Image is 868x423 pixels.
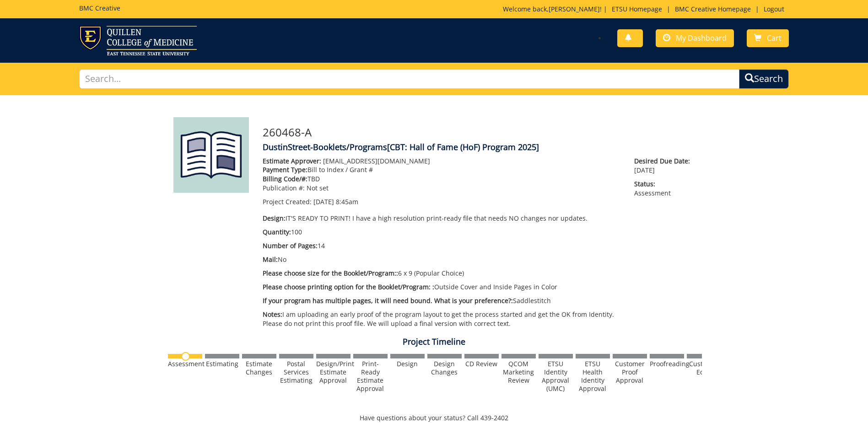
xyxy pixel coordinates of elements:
[79,26,197,55] img: ETSU logo
[263,184,305,192] span: Publication #:
[167,337,702,347] h4: Project Timeline
[263,241,318,250] span: Number of Pages:
[634,179,695,198] p: Assessment
[263,197,312,206] span: Project Created:
[242,360,276,376] div: Estimate Changes
[539,360,573,393] div: ETSU Identity Approval (UMC)
[263,282,434,291] span: Please choose printing option for the Booklet/Program: :
[79,5,120,11] h5: BMC Creative
[263,214,286,222] span: Design:
[205,360,239,368] div: Estimating
[263,143,695,152] h4: DustinStreet-Booklets/Programs
[263,255,621,264] p: No
[263,228,291,236] span: Quantity:
[503,5,789,14] p: Welcome back, ! | | |
[464,360,499,368] div: CD Review
[263,255,278,264] span: Mail:
[263,228,621,237] p: 100
[263,310,621,328] p: I am uploading an early proof of the program layout to get the process started and get the OK fro...
[173,117,249,193] img: Product featured image
[263,174,307,183] span: Billing Code/#:
[427,360,462,376] div: Design Changes
[634,179,695,189] span: Status:
[656,29,734,47] a: My Dashboard
[747,29,789,47] a: Cart
[168,360,202,368] div: Assessment
[263,310,282,319] span: Notes:
[167,413,702,423] p: Have questions about your status? Call 439-2402
[613,360,647,385] div: Customer Proof Approval
[263,296,513,305] span: If your program has multiple pages, it will need bound. What is your preference?:
[767,33,782,43] span: Cart
[387,141,539,152] span: [CBT: Hall of Fame (HoF) Program 2025]
[181,352,190,361] img: no
[263,165,307,174] span: Payment Type:
[263,269,398,277] span: Please choose size for the Booklet/Program::
[670,5,755,13] a: BMC Creative Homepage
[634,157,695,166] span: Desired Due Date:
[390,360,425,368] div: Design
[263,126,695,138] h3: 260468-A
[263,269,621,278] p: 6 x 9 (Popular Choice)
[353,360,388,393] div: Print-Ready Estimate Approval
[263,241,621,250] p: 14
[607,5,667,13] a: ETSU Homepage
[634,157,695,175] p: [DATE]
[576,360,610,393] div: ETSU Health Identity Approval
[279,360,313,385] div: Postal Services Estimating
[650,360,684,368] div: Proofreading
[676,33,727,43] span: My Dashboard
[739,69,789,89] button: Search
[263,165,621,174] p: Bill to Index / Grant #
[263,214,621,223] p: IT'S READY TO PRINT! I have a high resolution print-ready file that needs NO changes nor updates.
[79,69,739,89] input: Search...
[316,360,350,385] div: Design/Print Estimate Approval
[549,5,600,13] a: [PERSON_NAME]
[263,296,621,305] p: Saddlestitch
[263,157,321,165] span: Estimate Approver:
[263,157,621,166] p: [EMAIL_ADDRESS][DOMAIN_NAME]
[313,197,358,206] span: [DATE] 8:45am
[687,360,721,376] div: Customer Edits
[263,282,621,292] p: Outside Cover and Inside Pages in Color
[501,360,536,385] div: QCOM Marketing Review
[263,174,621,184] p: TBD
[759,5,789,13] a: Logout
[307,184,329,192] span: Not set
